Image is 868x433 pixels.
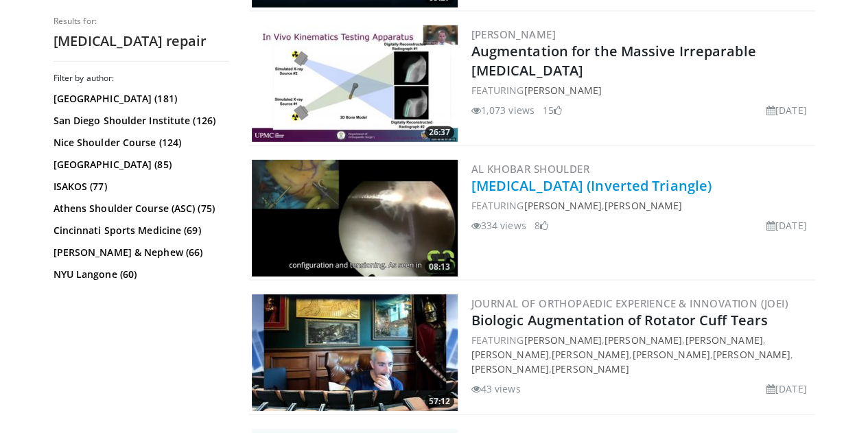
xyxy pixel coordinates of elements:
[54,268,225,281] a: NYU Langone (60)
[471,83,812,97] div: FEATURING
[471,218,526,233] li: 334 views
[425,126,454,139] span: 26:37
[54,32,228,50] h2: [MEDICAL_DATA] repair
[605,333,682,347] a: [PERSON_NAME]
[552,348,629,361] a: [PERSON_NAME]
[766,382,807,396] li: [DATE]
[425,395,454,408] span: 57:12
[54,114,225,128] a: San Diego Shoulder Institute (126)
[54,73,228,84] h3: Filter by author:
[471,311,768,329] a: Biologic Augmentation of Rotator Cuff Tears
[685,333,762,347] a: [PERSON_NAME]
[471,42,756,80] a: Augmentation for the Massive Irreparable [MEDICAL_DATA]
[471,162,589,176] a: Al Khobar Shoulder
[605,199,682,212] a: [PERSON_NAME]
[471,176,712,195] a: [MEDICAL_DATA] (Inverted Triangle)
[471,103,535,117] li: 1,073 views
[471,362,549,375] a: [PERSON_NAME]
[471,333,812,376] div: FEATURING , , , , , , , ,
[471,198,812,213] div: FEATURING ,
[252,160,458,277] a: 08:13
[524,333,601,347] a: [PERSON_NAME]
[252,294,458,411] img: da717750-545b-46ad-b187-4c82859cf58b.300x170_q85_crop-smart_upscale.jpg
[471,382,521,396] li: 43 views
[471,27,556,41] a: [PERSON_NAME]
[54,246,225,259] a: [PERSON_NAME] & Nephew (66)
[54,202,225,215] a: Athens Shoulder Course (ASC) (75)
[535,218,548,233] li: 8
[632,348,709,361] a: [PERSON_NAME]
[425,261,454,273] span: 08:13
[54,16,228,27] p: Results for:
[252,25,458,142] a: 26:37
[252,294,458,411] a: 57:12
[543,103,562,117] li: 15
[552,362,629,375] a: [PERSON_NAME]
[54,136,225,150] a: Nice Shoulder Course (124)
[54,224,225,237] a: Cincinnati Sports Medicine (69)
[471,348,549,361] a: [PERSON_NAME]
[252,25,458,142] img: 76df41d3-e304-4f38-a20d-f24ba4170e2c.300x170_q85_crop-smart_upscale.jpg
[252,160,458,277] img: 4854a4db-e272-4ab7-a14b-ec21d3266b95.300x170_q85_crop-smart_upscale.jpg
[54,158,225,172] a: [GEOGRAPHIC_DATA] (85)
[766,103,807,117] li: [DATE]
[471,296,788,310] a: Journal of Orthopaedic Experience & Innovation (JOEI)
[713,348,790,361] a: [PERSON_NAME]
[766,218,807,233] li: [DATE]
[524,84,601,97] a: [PERSON_NAME]
[54,180,225,194] a: ISAKOS (77)
[524,199,601,212] a: [PERSON_NAME]
[54,92,225,106] a: [GEOGRAPHIC_DATA] (181)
